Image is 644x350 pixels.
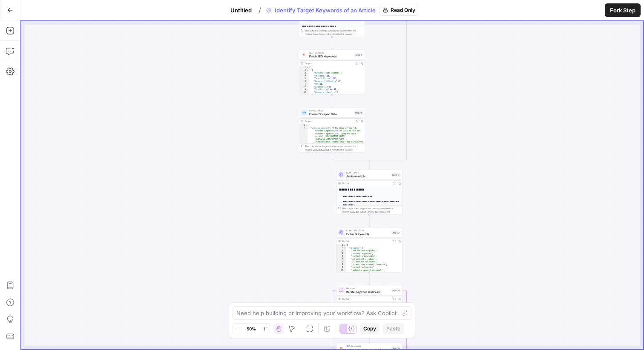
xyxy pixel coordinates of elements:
div: Output [342,297,391,301]
div: Step 22 [391,230,400,234]
div: LLM · GPT-5 MiniExtract keywordsStep 22Output{ "keywords":[ "10x content engineer", "content engi... [336,228,402,273]
div: 1 [336,302,347,305]
div: 2 [336,247,346,250]
g: Edge from step_22 to step_18 [369,273,370,285]
span: Format Scraped Data [309,112,353,116]
div: 7 [299,83,309,86]
div: Step 4 [355,53,363,57]
g: Edge from step_15 to step_1-conditional-end [332,153,370,162]
g: Edge from step_18 to step_19 [369,330,370,343]
div: Output [342,182,391,185]
span: Extract keywords [346,232,389,236]
g: Edge from step_17 to step_22 [369,215,370,227]
div: 6 [299,80,309,83]
span: Copy [363,325,376,333]
g: Edge from step_21 to step_1-conditional-end [369,2,407,162]
span: 50% [247,325,256,332]
span: Untitled [230,6,252,14]
span: Analyze article [346,174,390,178]
span: Copy the output [313,33,329,35]
button: Paste [383,323,404,334]
div: 4 [299,74,309,77]
div: 8 [336,263,346,266]
div: Output [342,239,391,243]
span: Read Only [391,6,415,14]
span: / [259,5,261,15]
div: Output [305,120,354,123]
div: 10 [336,269,346,272]
g: Edge from step_3 to step_4 [331,37,333,49]
span: Paste [386,325,400,333]
div: Step 18 [391,288,400,292]
div: Output [305,62,354,65]
span: Fork Step [610,6,635,14]
div: IterationIterate Keyword OverviewStep 18Output[null, { "Keyword":"content engineer", "Search Volu... [336,285,402,330]
div: 5 [299,77,309,80]
div: Step 17 [391,173,400,176]
div: This output is too large & has been abbreviated for review. to view the full content. [342,207,400,213]
span: LLM · GPT-5 [346,171,390,174]
span: Toggle code folding, rows 1 through 57 [343,244,346,247]
img: ey5lt04xp3nqzrimtu8q5fsyor3u [302,53,306,57]
span: Format JSON [309,109,353,112]
button: Copy [360,323,379,334]
div: 6 [336,258,346,261]
span: Toggle code folding, rows 2 through 56 [343,247,346,250]
div: 8 [299,85,309,88]
img: v3j4otw2j2lxnxfkcl44e66h4fup [339,346,343,350]
div: This output is too large & has been abbreviated for review. to view the full content. [305,29,363,36]
span: LLM · GPT-5 Mini [346,229,389,232]
g: Edge from step_4 to step_15 [331,95,333,107]
span: Copy the output [350,211,366,213]
div: 9 [336,266,346,269]
g: Edge from step_1-conditional-end to step_17 [369,161,370,169]
button: Fork Step [605,3,641,17]
div: SEO ResearchFetch SEO KeywordsStep 4Output[ { "Keyword":"10x content", "Position":10, "Search Vol... [299,50,365,95]
div: 9 [299,88,309,91]
div: 7 [336,261,346,264]
div: 11 [299,94,309,97]
div: 2 [299,69,309,72]
div: 1 [299,124,308,127]
span: Toggle code folding, rows 1 through 22 [306,66,309,69]
div: Step 19 [391,346,400,350]
div: 5 [336,255,346,258]
div: Step 15 [354,111,363,114]
span: Fetch SEO Keywords [309,54,354,58]
div: 4 [336,252,346,255]
span: Toggle code folding, rows 1 through 321 [345,302,347,305]
div: Format JSONFormat Scraped DataStep 15Output{ "article_content":"# The Rise of the 10x Content Eng... [299,108,365,153]
span: SEO Research [309,51,354,54]
button: Untitled [225,3,257,17]
span: Iteration [346,287,390,290]
span: Copy the output [313,148,329,151]
div: 3 [299,72,309,75]
div: This output is too large & has been abbreviated for review. to view the full content. [305,145,363,151]
span: Toggle code folding, rows 2 through 11 [306,69,309,72]
div: 3 [336,250,346,253]
div: Identify Target Keywords of an Article [263,5,419,16]
div: 1 [299,66,309,69]
span: Toggle code folding, rows 1 through 3 [305,124,308,127]
div: 11 [336,272,346,275]
div: 10 [299,91,309,94]
span: SEO Research [346,344,390,348]
div: 1 [336,244,346,247]
span: Iterate Keyword Overview [346,290,390,294]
